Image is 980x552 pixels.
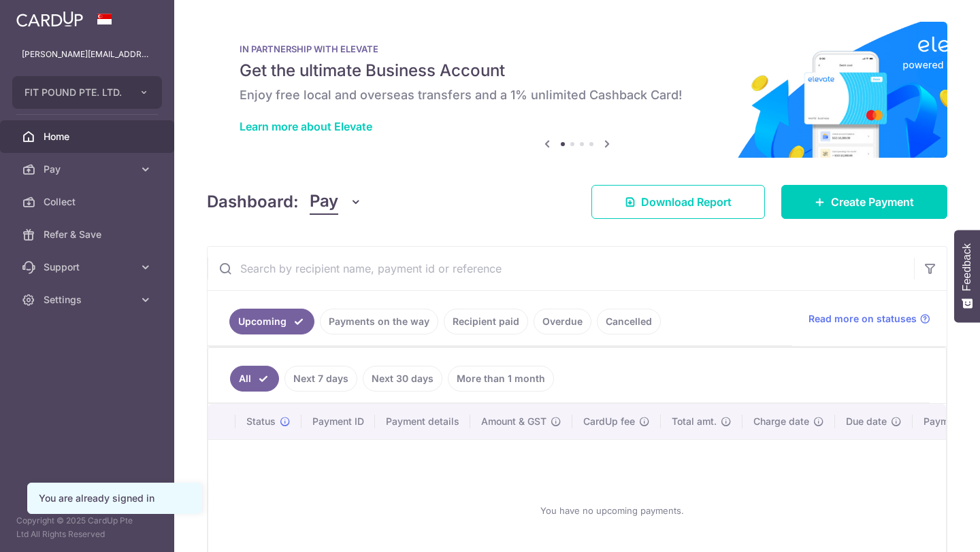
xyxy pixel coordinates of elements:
a: Next 30 days [363,366,442,392]
div: You are already signed in [39,491,190,505]
a: Cancelled [597,309,661,334]
h4: Dashboard: [207,190,299,214]
button: Pay [310,189,362,215]
span: Create Payment [831,194,914,210]
span: CardUp fee [583,415,635,428]
span: Amount & GST [481,415,546,428]
span: Settings [44,293,133,307]
a: Recipient paid [444,309,528,334]
a: Payments on the way [320,309,438,334]
a: Overdue [534,309,591,334]
span: Status [246,415,276,428]
a: Read more on statuses [808,312,930,326]
span: Total amt. [672,415,717,428]
img: CardUp [16,11,83,27]
a: Learn more about Elevate [240,120,372,133]
span: Read more on statuses [808,312,917,326]
th: Payment details [375,404,470,439]
a: Upcoming [229,309,314,334]
a: More than 1 month [448,366,554,392]
span: Pay [310,189,338,215]
button: FIT POUND PTE. LTD. [12,76,162,109]
span: Refer & Save [44,228,133,241]
h5: Get the ultimate Business Account [240,60,915,82]
a: Download Report [591,185,765,219]
a: Next 7 days [284,366,357,392]
a: All [230,366,279,392]
span: Charge date [753,415,809,428]
span: Collect [44,195,133,209]
span: Home [44,130,133,143]
th: Payment ID [301,404,375,439]
span: Support [44,260,133,274]
span: Pay [44,162,133,176]
button: Feedback - Show survey [954,230,980,322]
input: Search by recipient name, payment id or reference [208,247,914,290]
span: Feedback [961,243,973,291]
h6: Enjoy free local and overseas transfers and a 1% unlimited Cashback Card! [240,87,915,103]
span: Due date [846,415,887,428]
span: FIT POUND PTE. LTD. [24,86,125,99]
a: Create Payment [781,185,947,219]
p: IN PARTNERSHIP WITH ELEVATE [240,44,915,54]
p: [PERSON_NAME][EMAIL_ADDRESS][DOMAIN_NAME] [22,48,152,61]
span: Download Report [641,194,732,210]
img: Renovation banner [207,22,947,158]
